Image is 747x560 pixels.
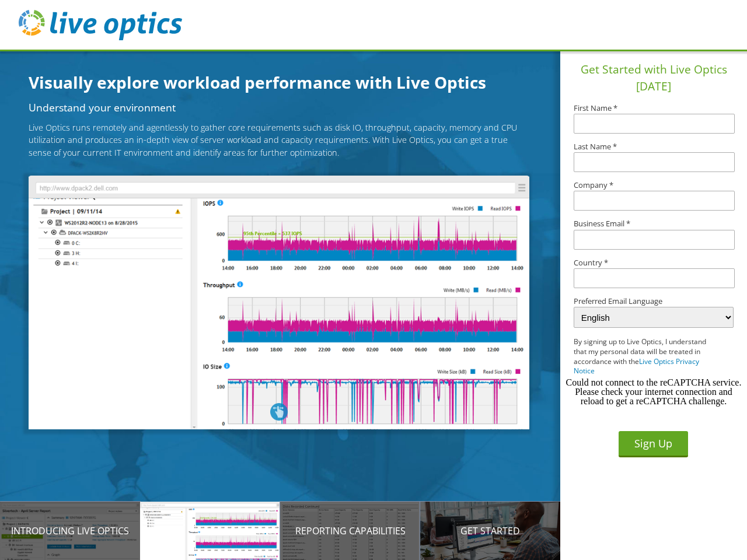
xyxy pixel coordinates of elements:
[280,524,420,538] p: Reporting Capabilities
[574,337,717,376] p: By signing up to Live Optics, I understand that my personal data will be treated in accordance wi...
[29,70,542,94] h1: Visually explore workload performance with Live Optics
[29,103,529,113] h2: Understand your environment
[574,181,734,189] label: Company *
[574,297,734,305] label: Preferred Email Language
[19,10,182,40] img: live_optics_svg.svg
[420,524,560,538] p: Get Started
[619,431,688,457] button: Sign Up
[565,61,742,95] h1: Get Started with Live Optics [DATE]
[574,356,699,376] a: Live Optics Privacy Notice
[574,104,734,112] label: First Name *
[565,378,742,406] div: Could not connect to the reCAPTCHA service. Please check your internet connection and reload to g...
[574,143,734,150] label: Last Name *
[574,259,734,267] label: Country *
[29,121,529,159] p: Live Optics runs remotely and agentlessly to gather core requirements such as disk IO, throughput...
[29,176,529,429] img: Understand your environment
[574,220,734,228] label: Business Email *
